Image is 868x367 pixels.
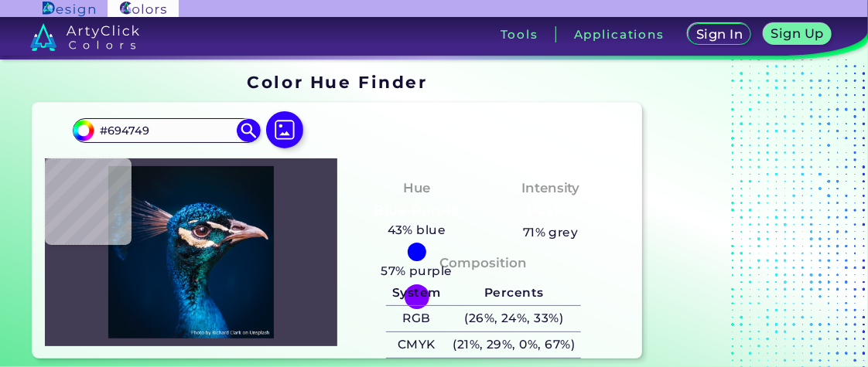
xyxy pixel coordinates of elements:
h3: Blue-Purple [367,202,466,220]
h4: Composition [440,252,528,274]
h5: Sign Up [774,28,822,39]
img: img_pavlin.jpg [53,166,330,338]
h4: Hue [403,177,430,199]
h5: 71% grey [523,223,579,243]
img: logo_artyclick_colors_white.svg [30,23,139,51]
h5: CMYK [386,332,446,358]
input: type color.. [94,121,238,141]
h3: Pastel [521,202,579,220]
h5: System [386,280,446,306]
a: Sign In [691,25,748,44]
h4: Intensity [521,177,580,199]
h5: Sign In [699,29,741,40]
h3: Applications [574,29,665,40]
a: Sign Up [767,25,828,44]
h5: 43% blue [381,220,452,240]
h1: Color Hue Finder [247,70,427,93]
h5: RGB [386,306,446,331]
img: icon search [237,119,260,142]
h3: Tools [501,29,538,40]
iframe: Advertisement [648,66,842,365]
h5: (26%, 24%, 33%) [447,306,581,331]
h5: (21%, 29%, 0%, 67%) [447,332,581,358]
img: ArtyClick Design logo [43,2,94,16]
h5: Percents [447,280,581,306]
img: icon picture [266,111,303,148]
